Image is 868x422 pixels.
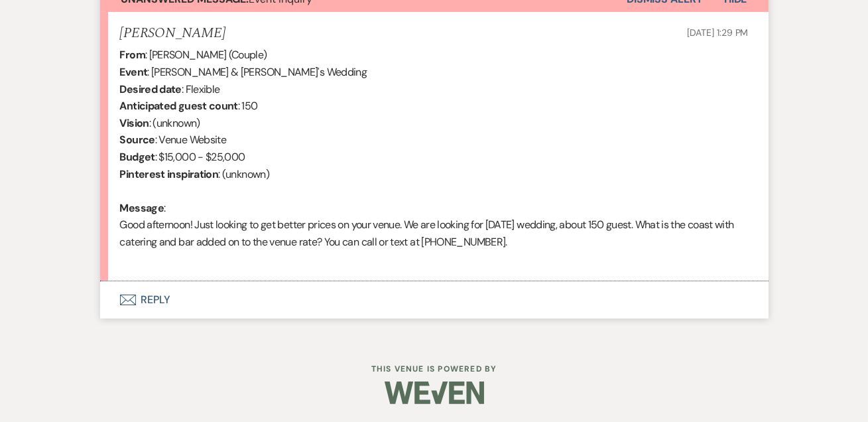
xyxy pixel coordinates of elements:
b: From [120,48,145,62]
div: : [PERSON_NAME] (Couple) : [PERSON_NAME] & [PERSON_NAME]'s Wedding : Flexible : 150 : (unknown) :... [120,46,749,267]
b: Vision [120,116,149,130]
button: Reply [100,281,769,318]
img: Weven Logo [385,370,484,416]
b: Event [120,65,148,79]
b: Pinterest inspiration [120,167,219,181]
b: Budget [120,150,155,164]
span: [DATE] 1:29 PM [687,27,748,38]
b: Desired date [120,82,182,96]
b: Source [120,133,155,147]
b: Anticipated guest count [120,99,238,113]
h5: [PERSON_NAME] [120,25,225,42]
b: Message [120,201,164,215]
